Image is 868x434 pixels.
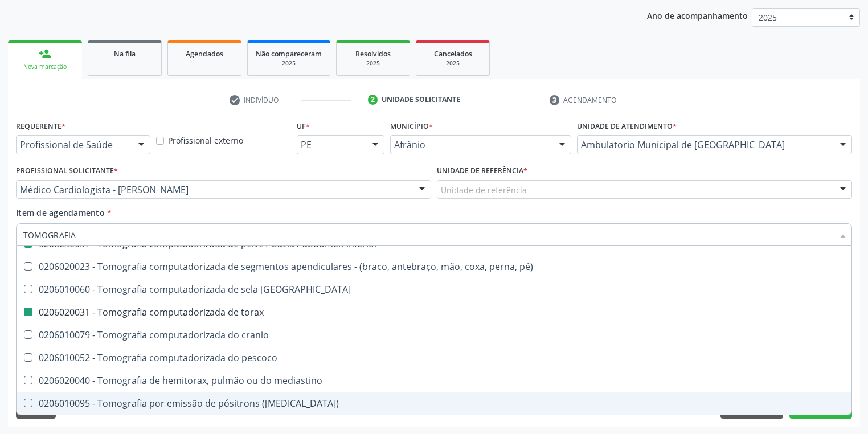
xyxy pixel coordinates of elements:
div: 0206010060 - Tomografia computadorizada de sela [GEOGRAPHIC_DATA] [23,285,845,294]
label: Município [390,117,433,135]
div: Nova marcação [16,63,74,71]
input: Buscar por procedimentos [23,223,833,246]
span: PE [301,139,361,150]
span: Cancelados [434,49,472,59]
div: 0206010079 - Tomografia computadorizada do cranio [23,330,845,339]
label: UF [297,117,310,135]
div: 0206010052 - Tomografia computadorizada do pescoco [23,353,845,362]
label: Unidade de referência [437,162,527,180]
span: Afrânio [394,139,548,150]
div: 0206020031 - Tomografia computadorizada de torax [23,308,845,317]
div: 0206020023 - Tomografia computadorizada de segmentos apendiculares - (braco, antebraço, mão, coxa... [23,262,845,271]
span: Resolvidos [355,49,391,59]
label: Unidade de atendimento [577,117,677,135]
div: 2025 [256,59,322,68]
span: Na fila [114,49,136,59]
label: Profissional Solicitante [16,162,118,180]
p: Ano de acompanhamento [647,8,748,22]
div: 2025 [424,59,481,68]
span: Profissional de Saúde [20,139,127,150]
span: Não compareceram [256,49,322,59]
label: Requerente [16,117,65,135]
div: 2 [368,95,378,105]
span: Item de agendamento [16,207,105,218]
span: Ambulatorio Municipal de [GEOGRAPHIC_DATA] [581,139,829,150]
div: Unidade solicitante [382,95,460,105]
label: Profissional externo [168,134,243,146]
div: 2025 [345,59,402,68]
div: person_add [39,47,51,60]
div: 0206020040 - Tomografia de hemitorax, pulmão ou do mediastino [23,376,845,385]
span: Agendados [186,49,223,59]
span: Unidade de referência [441,184,527,196]
div: 0206010095 - Tomografia por emissão de pósitrons ([MEDICAL_DATA]) [23,399,845,408]
span: Médico Cardiologista - [PERSON_NAME] [20,184,408,195]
